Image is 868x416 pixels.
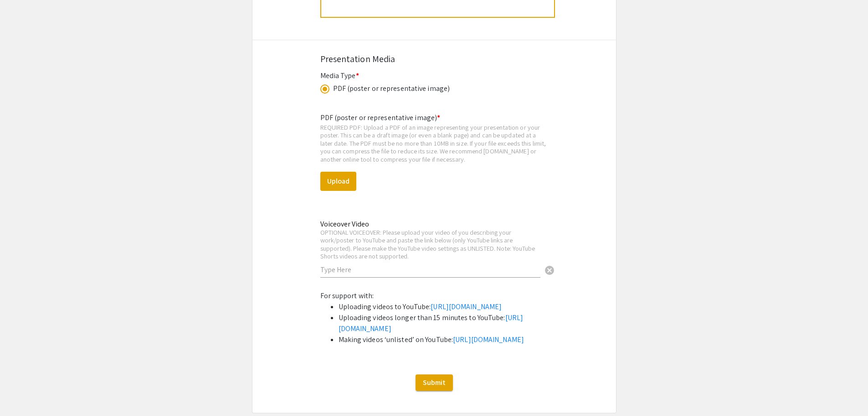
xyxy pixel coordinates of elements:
[320,113,441,122] mat-label: PDF (poster or representative image)
[320,291,374,300] span: For support with:
[416,374,453,391] button: Submit
[320,71,359,80] mat-label: Media Type
[320,265,540,274] input: Type Here
[339,313,524,333] a: [URL][DOMAIN_NAME]
[320,228,540,260] div: OPTIONAL VOICEOVER: Please upload your video of you describing your work/poster to YouTube and pa...
[339,301,548,312] li: Uploading videos to YouTube:
[320,219,369,229] mat-label: Voiceover Video
[320,172,356,191] button: Upload
[339,334,548,345] li: Making videos ‘unlisted’ on YouTube:
[7,375,39,409] iframe: Chat
[431,302,502,311] a: [URL][DOMAIN_NAME]
[339,312,548,334] li: Uploading videos longer than 15 minutes to YouTube:
[423,378,446,387] span: Submit
[453,335,524,344] a: [URL][DOMAIN_NAME]
[320,123,548,163] div: REQUIRED PDF: Upload a PDF of an image representing your presentation or your poster. This can be...
[544,265,555,276] span: cancel
[333,83,450,94] div: PDF (poster or representative image)
[320,52,548,66] div: Presentation Media
[540,260,559,279] button: Clear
